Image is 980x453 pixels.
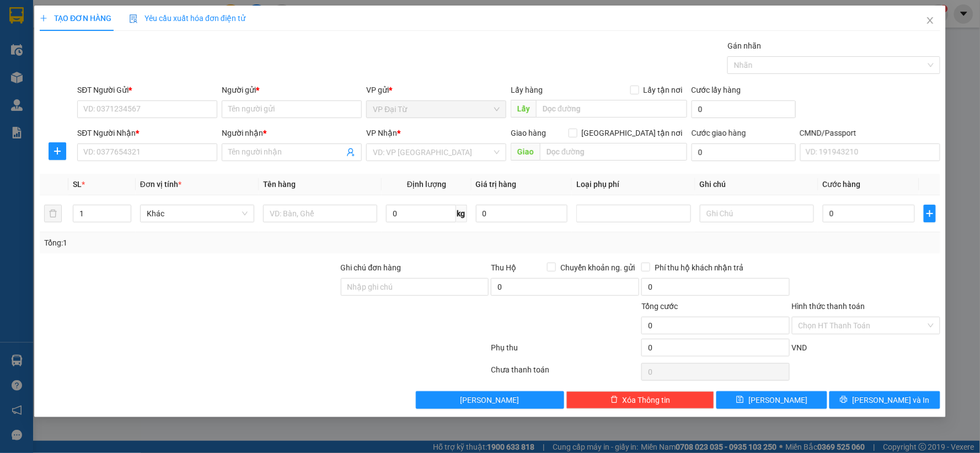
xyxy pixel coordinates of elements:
[792,343,807,352] span: VND
[736,396,744,404] span: save
[566,391,715,409] button: deleteXóa Thông tin
[823,180,861,189] span: Cước hàng
[263,205,377,222] input: VD: Bàn, Ghế
[263,180,296,189] span: Tên hàng
[511,143,540,161] span: Giao
[460,394,520,406] span: [PERSON_NAME]
[490,342,640,361] div: Phụ thu
[511,100,537,118] span: Lấy
[119,205,131,214] span: Increase Value
[748,394,807,406] span: [PERSON_NAME]
[103,27,461,41] li: 271 - [PERSON_NAME] - [GEOGRAPHIC_DATA] - [GEOGRAPHIC_DATA]
[639,84,687,96] span: Lấy tận nơi
[540,143,688,161] input: Dọc đường
[611,396,618,404] span: delete
[73,180,82,189] span: SL
[692,100,796,118] input: Cước lấy hàng
[77,127,217,139] div: SĐT Người Nhận
[692,129,746,137] label: Cước giao hàng
[77,84,217,96] div: SĐT Người Gửi
[147,205,248,222] span: Khác
[915,6,946,36] button: Close
[40,14,111,23] span: TẠO ĐƠN HÀNG
[800,127,940,139] div: CMND/Passport
[700,205,814,222] input: Ghi Chú
[840,396,848,404] span: printer
[14,75,119,93] b: GỬI : VP Đại Từ
[341,263,401,272] label: Ghi chú đơn hàng
[44,205,62,222] button: delete
[373,101,500,118] span: VP Đại Từ
[792,302,865,311] label: Hình thức thanh toán
[641,302,678,311] span: Tổng cước
[556,262,639,274] span: Chuyển khoản ng. gửi
[456,205,467,222] span: kg
[119,214,131,222] span: Decrease Value
[650,262,748,274] span: Phí thu hộ khách nhận trả
[572,174,695,195] th: Loại phụ phí
[695,174,818,195] th: Ghi chú
[49,147,66,156] span: plus
[926,16,935,25] span: close
[476,180,517,189] span: Giá trị hàng
[728,41,762,50] label: Gán nhãn
[511,86,543,94] span: Lấy hàng
[129,14,138,23] img: icon
[40,14,47,22] span: plus
[347,148,356,157] span: user-add
[476,205,568,222] input: 0
[44,237,378,249] div: Tổng: 1
[222,84,362,96] div: Người gửi
[924,205,936,222] button: plus
[491,263,516,272] span: Thu Hộ
[222,127,362,139] div: Người nhận
[829,391,940,409] button: printer[PERSON_NAME] và In
[924,209,935,218] span: plus
[853,394,930,406] span: [PERSON_NAME] và In
[511,129,547,137] span: Giao hàng
[407,180,446,189] span: Định lượng
[537,100,688,118] input: Dọc đường
[122,215,128,221] span: down
[717,391,828,409] button: save[PERSON_NAME]
[490,364,640,383] div: Chưa thanh toán
[416,391,564,409] button: [PERSON_NAME]
[122,207,128,214] span: up
[341,278,489,296] input: Ghi chú đơn hàng
[49,142,66,160] button: plus
[692,86,741,94] label: Cước lấy hàng
[14,14,97,69] img: logo.jpg
[367,129,398,137] span: VP Nhận
[692,143,796,161] input: Cước giao hàng
[367,84,507,96] div: VP gửi
[623,394,671,406] span: Xóa Thông tin
[140,180,181,189] span: Đơn vị tính
[129,14,245,23] span: Yêu cầu xuất hóa đơn điện tử
[577,127,687,139] span: [GEOGRAPHIC_DATA] tận nơi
